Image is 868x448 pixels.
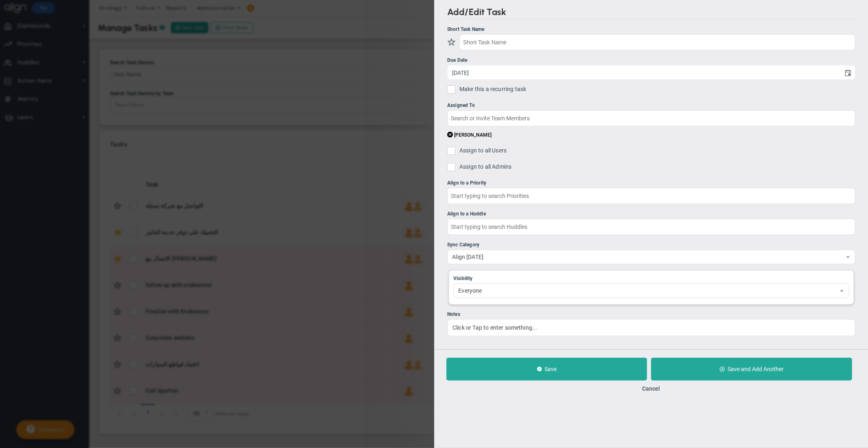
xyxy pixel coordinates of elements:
div: Visibility [453,275,849,283]
div: Click or Tap to enter something... [447,319,855,336]
span: Save [544,366,556,372]
input: Search or Invite Team Members [447,110,855,126]
input: Start typing to search Huddles [447,219,855,235]
input: Start typing to search Priorities [447,188,855,204]
div: Due Date [447,57,855,64]
div: Align to a Huddle [447,210,855,218]
div: Assigned To [447,102,855,109]
button: Save and Add Another [651,358,852,381]
button: Cancel [642,385,660,392]
h2: Add/Edit Task [447,7,855,19]
div: Sync Category [447,241,855,249]
span: Save and Add Another [727,366,783,372]
button: Save [446,358,647,381]
span: Align [DATE] [448,250,841,264]
span: Assign to all Users [459,147,507,157]
span: select [841,65,855,80]
span: Make this a recurring task [459,85,526,96]
span: Assign to all Admins [459,163,512,173]
div: Short Task Name [447,26,855,33]
span: Everyone [454,284,835,298]
div: Notes [447,311,855,318]
span: select [835,284,848,298]
div: Align to a Priority [447,179,855,187]
input: Short Task Name [459,34,855,50]
span: [PERSON_NAME] [454,132,492,138]
span: select [841,250,855,264]
button: [PERSON_NAME] [447,131,492,139]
